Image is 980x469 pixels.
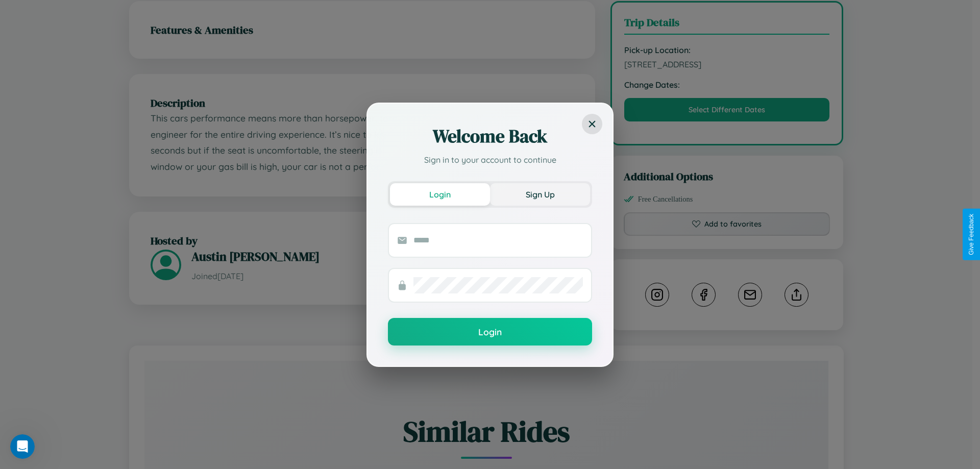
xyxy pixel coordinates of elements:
button: Login [390,183,490,206]
button: Sign Up [490,183,590,206]
h2: Welcome Back [388,124,592,149]
p: Sign in to your account to continue [388,154,592,166]
button: Login [388,318,592,345]
div: Give Feedback [968,214,975,255]
iframe: Intercom live chat [10,434,35,459]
